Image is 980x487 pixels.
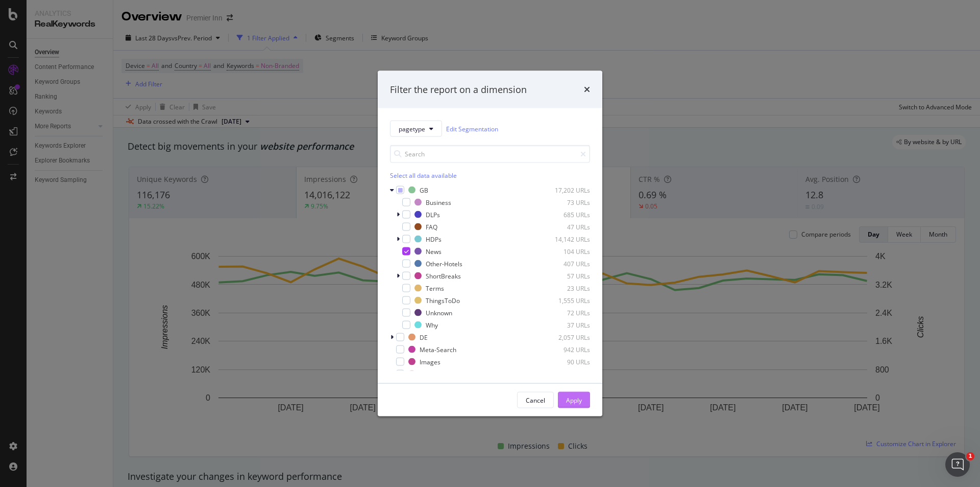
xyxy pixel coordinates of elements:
[420,369,449,378] div: #nomatch
[390,121,442,137] button: pagetype
[540,259,590,268] div: 407 URLs
[540,222,590,231] div: 47 URLs
[426,259,462,268] div: Other-Hotels
[584,83,590,96] div: times
[558,392,590,408] button: Apply
[540,247,590,256] div: 104 URLs
[426,320,438,329] div: Why
[426,247,442,256] div: News
[426,296,460,305] div: ThingsToDo
[420,345,456,354] div: Meta-Search
[540,185,590,194] div: 17,202 URLs
[540,296,590,305] div: 1,555 URLs
[540,320,590,329] div: 37 URLs
[426,210,440,219] div: DLPs
[426,284,444,292] div: Terms
[426,235,442,243] div: HDPs
[446,123,498,134] a: Edit Segmentation
[526,396,545,404] div: Cancel
[426,308,452,317] div: Unknown
[540,333,590,341] div: 2,057 URLs
[420,333,428,341] div: DE
[540,308,590,317] div: 72 URLs
[399,124,425,133] span: pagetype
[426,198,451,206] div: Business
[390,83,527,96] div: Filter the report on a dimension
[540,210,590,219] div: 685 URLs
[540,284,590,292] div: 23 URLs
[540,369,590,378] div: 1 URL
[566,396,582,404] div: Apply
[540,357,590,366] div: 90 URLs
[945,452,970,477] iframe: Intercom live chat
[420,185,428,194] div: GB
[540,271,590,280] div: 57 URLs
[517,392,554,408] button: Cancel
[966,452,974,460] span: 1
[540,345,590,354] div: 942 URLs
[420,357,440,366] div: Images
[390,145,590,163] input: Search
[540,198,590,206] div: 73 URLs
[378,71,602,416] div: modal
[426,271,461,280] div: ShortBreaks
[540,235,590,243] div: 14,142 URLs
[426,222,437,231] div: FAQ
[390,171,590,180] div: Select all data available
